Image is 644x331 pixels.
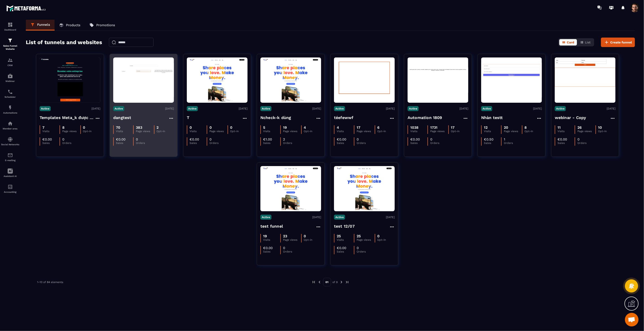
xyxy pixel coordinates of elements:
[557,125,561,130] p: 11
[62,130,80,133] p: Page views
[96,23,115,27] p: Promotions
[263,130,280,133] p: Visits
[337,250,354,253] p: Sales
[40,114,95,121] h4: Templates Meta_k được xóa
[481,63,542,98] img: image
[6,4,47,12] img: logo
[337,125,339,130] p: 4
[559,39,577,45] button: Card
[334,114,353,121] h4: téefewwf
[263,246,273,250] p: €0.00
[577,141,595,145] p: Orders
[408,67,468,93] img: image
[601,38,635,47] button: Create funnel
[1,96,19,98] p: Scheduler
[304,238,321,241] p: Opt-in
[62,137,64,141] p: 0
[408,106,419,111] p: Active
[357,234,361,238] p: 25
[85,20,120,31] a: Promotions
[1,112,19,114] p: Automations
[1,19,19,34] a: formationformationDashboard
[317,280,322,284] img: prev
[55,20,85,31] a: Products
[1,54,19,70] a: formationformationCRM
[260,114,291,121] h4: Ncheck-k dùng
[187,59,248,102] img: image
[484,141,501,145] p: Sales
[557,130,575,133] p: Visits
[165,107,174,110] p: [DATE]
[357,137,359,141] p: 0
[7,184,13,190] img: accountant
[62,125,65,130] p: 8
[7,105,13,110] img: automations
[337,246,346,250] p: €0.00
[377,130,395,133] p: Opt-in
[577,130,595,133] p: Page views
[1,34,19,54] a: formationformationSales Funnel Website
[283,141,300,145] p: Orders
[451,130,468,133] p: Opt-in
[334,215,345,220] p: Active
[1,159,19,162] p: E-mailing
[484,137,493,141] p: €0.50
[504,141,521,145] p: Orders
[260,106,272,111] p: Active
[334,106,345,111] p: Active
[263,125,265,130] p: 5
[1,149,19,165] a: emailemailE-mailing
[42,125,44,130] p: 7
[585,40,591,44] span: List
[260,223,283,229] h4: test funnel
[377,234,380,238] p: 0
[304,130,321,133] p: Opt-in
[91,107,100,110] p: [DATE]
[459,107,468,110] p: [DATE]
[263,250,280,253] p: Sales
[1,44,19,51] p: Sales Funnel Website
[555,106,566,111] p: Active
[345,280,349,284] img: next
[42,141,60,145] p: Sales
[1,133,19,149] a: social-networksocial-networkSocial Networks
[230,130,248,133] p: Opt-in
[7,22,13,27] img: formation
[1,127,19,130] p: Member area
[430,141,447,145] p: Orders
[37,23,50,27] p: Funnels
[1,143,19,146] p: Social Networks
[116,141,133,145] p: Sales
[209,130,227,133] p: Page views
[533,107,542,110] p: [DATE]
[263,141,280,145] p: Sales
[283,137,285,141] p: 2
[187,106,198,111] p: Active
[557,141,575,145] p: Sales
[339,280,344,284] img: next
[334,223,355,229] h4: test 12/07
[239,107,248,110] p: [DATE]
[577,137,579,141] p: 0
[260,215,272,220] p: Active
[484,125,488,130] p: 12
[377,125,380,130] p: 6
[283,238,301,241] p: Page views
[337,234,341,238] p: 25
[610,40,632,45] span: Create funnel
[430,130,448,133] p: Page views
[136,125,142,130] p: 383
[7,57,13,63] img: formation
[230,125,233,130] p: 0
[430,137,432,141] p: 0
[190,125,192,130] p: 0
[410,137,420,141] p: €0.00
[113,114,131,121] h4: dangtest
[357,238,375,241] p: Page views
[312,216,321,219] p: [DATE]
[377,238,395,241] p: Opt-in
[190,141,207,145] p: Sales
[7,137,13,142] img: social-network
[116,125,120,130] p: 70
[504,137,505,141] p: 1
